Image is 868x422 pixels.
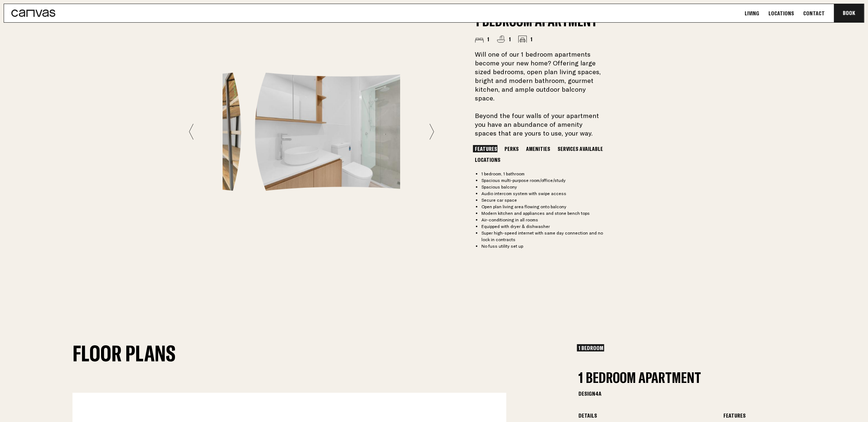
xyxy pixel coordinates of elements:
[496,35,511,43] li: 1
[475,14,597,28] h2: 1 Bedroom Apartment
[518,35,532,43] li: 1
[481,243,606,250] li: No fuss utility set up
[766,9,796,17] a: Locations
[481,184,606,190] li: Spacious balcony
[475,35,489,43] li: 1
[556,145,605,152] button: Services Available
[72,344,507,393] h2: Floor Plans
[524,145,552,152] button: Amenities
[481,177,606,184] li: Spacious multi-purpose room/office/study
[834,4,864,22] button: Book
[481,204,606,210] li: Open plan living area flowing onto balcony
[255,73,432,191] img: bathroom
[481,217,606,223] li: Air-conditioning in all rooms
[473,145,499,152] button: Features
[579,413,723,418] div: Details
[503,145,521,152] button: Perks
[481,197,606,204] li: Secure car space
[481,190,606,197] li: Audio intercom system with swipe access
[579,370,868,384] h2: 1 Bedroom Apartment
[723,413,868,418] div: Features
[481,223,606,230] li: Equipped with dryer & dishwasher
[742,9,761,17] a: Living
[475,50,606,138] p: Will one of our 1 bedroom apartments become your new home? Offering large sized bedrooms, open pl...
[481,210,606,217] li: Modern kitchen and appliances and stone bench tops
[481,171,606,177] li: 1 bedroom, 1 bathroom
[577,344,606,351] button: 1 Bedroom
[473,156,502,163] button: Locations
[579,391,868,396] div: Design 4A
[481,230,606,243] li: Super high-speed internet with same day connection and no lock in contracts
[801,9,827,17] a: Contact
